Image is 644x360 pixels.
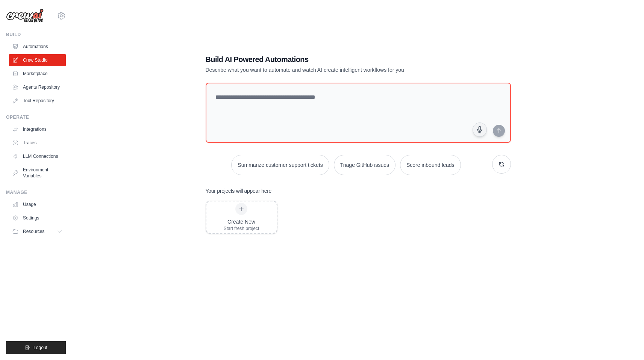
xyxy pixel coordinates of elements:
span: Logout [33,345,47,351]
a: Environment Variables [9,164,66,182]
button: Resources [9,225,66,237]
a: Usage [9,198,66,210]
div: Start fresh project [224,225,259,231]
button: Score inbound leads [400,155,461,175]
a: Agents Repository [9,81,66,93]
a: Settings [9,212,66,224]
a: LLM Connections [9,150,66,162]
button: Get new suggestions [492,155,511,174]
button: Logout [6,341,66,354]
div: Operate [6,114,66,120]
a: Integrations [9,123,66,135]
div: Build [6,32,66,38]
a: Traces [9,137,66,149]
button: Triage GitHub issues [334,155,395,175]
a: Crew Studio [9,54,66,66]
div: Create New [224,218,259,225]
h1: Build AI Powered Automations [206,54,458,65]
div: Manage [6,189,66,195]
a: Automations [9,41,66,53]
img: Logo [6,9,44,23]
a: Marketplace [9,68,66,80]
h3: Your projects will appear here [206,187,272,195]
a: Tool Repository [9,95,66,107]
p: Describe what you want to automate and watch AI create intelligent workflows for you [206,66,458,74]
button: Summarize customer support tickets [231,155,329,175]
span: Resources [23,228,44,234]
button: Click to speak your automation idea [473,123,487,137]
